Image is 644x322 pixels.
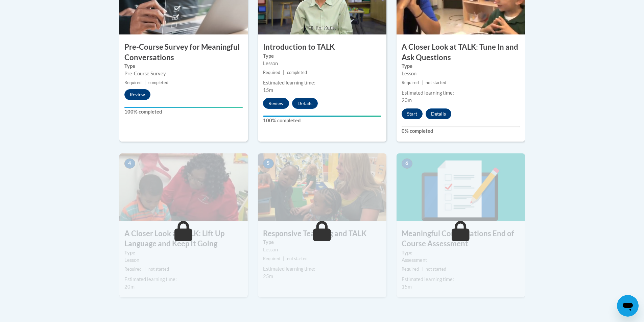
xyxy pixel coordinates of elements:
[124,80,142,85] span: Required
[402,267,419,272] span: Required
[426,267,446,272] span: not started
[402,249,520,256] label: Type
[144,80,146,85] span: |
[148,80,168,85] span: completed
[119,153,248,221] img: Course Image
[263,87,273,93] span: 15m
[144,267,146,272] span: |
[402,127,520,135] label: 0% completed
[402,80,419,85] span: Required
[402,89,520,97] div: Estimated learning time:
[263,52,381,60] label: Type
[402,70,520,77] div: Lesson
[617,295,639,317] iframe: Button to launch messaging window
[402,63,520,70] label: Type
[263,79,381,86] div: Estimated learning time:
[119,228,248,249] h3: A Closer Look at TALK: Lift Up Language and Keep It Going
[263,239,381,246] label: Type
[397,153,525,221] img: Course Image
[263,70,280,75] span: Required
[402,158,412,169] span: 6
[402,108,423,119] button: Start
[426,80,446,85] span: not started
[292,98,318,109] button: Details
[426,108,451,119] button: Details
[124,158,135,169] span: 4
[258,153,386,221] img: Course Image
[397,228,525,249] h3: Meaningful Conversations End of Course Assessment
[148,267,169,272] span: not started
[263,60,381,67] div: Lesson
[124,107,243,108] div: Your progress
[263,117,381,124] label: 100% completed
[287,70,307,75] span: completed
[119,42,248,63] h3: Pre-Course Survey for Meaningful Conversations
[263,246,381,253] div: Lesson
[124,89,150,100] button: Review
[124,63,243,70] label: Type
[258,42,386,52] h3: Introduction to TALK
[263,158,274,169] span: 5
[397,42,525,63] h3: A Closer Look at TALK: Tune In and Ask Questions
[402,284,412,290] span: 15m
[124,70,243,77] div: Pre-Course Survey
[258,228,386,239] h3: Responsive Teaching and TALK
[283,70,284,75] span: |
[422,267,423,272] span: |
[422,80,423,85] span: |
[402,256,520,264] div: Assessment
[263,98,289,109] button: Review
[124,249,243,256] label: Type
[124,276,243,283] div: Estimated learning time:
[124,108,243,116] label: 100% completed
[283,256,284,261] span: |
[402,276,520,283] div: Estimated learning time:
[263,265,381,273] div: Estimated learning time:
[124,256,243,264] div: Lesson
[124,267,142,272] span: Required
[402,97,412,103] span: 20m
[263,273,273,279] span: 25m
[124,284,135,290] span: 20m
[263,256,280,261] span: Required
[287,256,308,261] span: not started
[263,116,381,117] div: Your progress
